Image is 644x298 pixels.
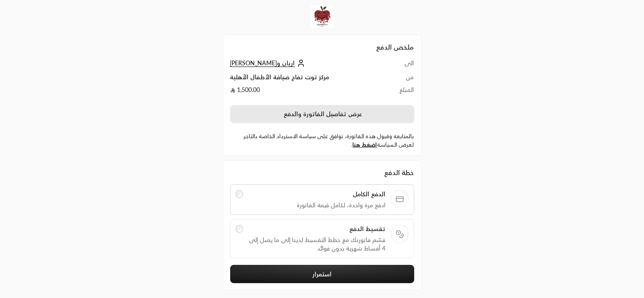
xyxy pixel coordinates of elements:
span: ادفع مرة واحدة، لكامل قيمة الفاتورة [248,201,386,209]
h2: ملخص الدفع [230,42,414,52]
input: الدفع الكاملادفع مرة واحدة، لكامل قيمة الفاتورة [236,190,243,198]
td: المبلغ [390,86,414,98]
div: خطة الدفع [230,167,414,178]
button: عرض تفاصيل الفاتورة والدفع [230,105,414,123]
button: استمرار [230,265,414,283]
input: تقسيط الدفعقسّم فاتورتك مع خطط التقسيط لدينا إلى ما يصل إلى 4 أقساط شهرية بدون فوائد [236,225,243,233]
span: قسّم فاتورتك مع خطط التقسيط لدينا إلى ما يصل إلى 4 أقساط شهرية بدون فوائد [248,236,386,253]
a: اضغط هنا [353,141,377,148]
label: بالمتابعة وقبول هذه الفاتورة، توافق على سياسة الاسترداد الخاصة بالتاجر. لعرض السياسة . [230,132,414,149]
img: Company Logo [311,5,334,28]
span: الدفع الكامل [248,190,386,198]
td: مركز توت تفاح ضيافة الأطفال الأهلية [230,73,391,86]
a: اريان و[PERSON_NAME] [230,59,307,67]
td: الى [390,59,414,73]
td: 1,500.00 [230,86,391,98]
span: اريان و[PERSON_NAME] [230,59,295,67]
span: تقسيط الدفع [248,225,386,233]
td: من [390,73,414,86]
